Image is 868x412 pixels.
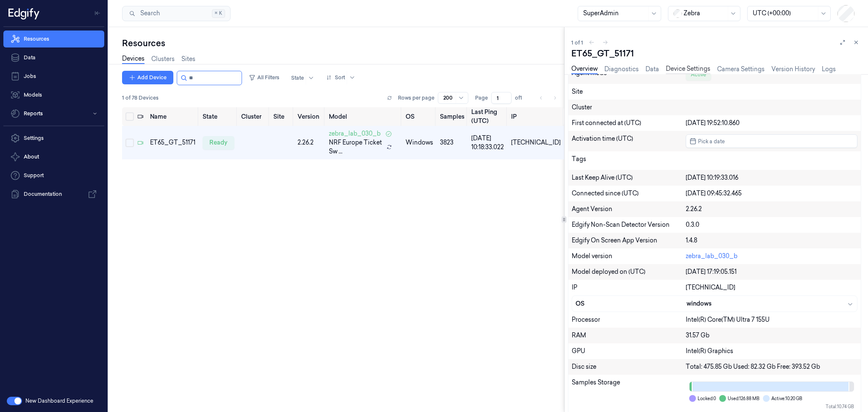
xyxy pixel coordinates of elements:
[686,189,857,198] div: [DATE] 09:45:32.465
[686,173,857,182] div: [DATE] 10:19:33.016
[572,134,686,148] div: Activation time (UTC)
[686,283,857,292] div: [TECHNICAL_ID]
[572,87,857,96] div: Site
[572,103,857,112] div: Cluster
[137,9,160,18] span: Search
[3,167,104,184] a: Support
[572,362,686,371] div: Disc size
[125,112,134,121] button: Select all
[572,189,686,198] div: Connected since (UTC)
[238,107,270,126] th: Cluster
[645,65,659,74] a: Data
[822,65,836,74] a: Logs
[572,347,686,356] div: GPU
[572,205,686,214] div: Agent Version
[576,299,687,308] div: OS
[203,136,234,150] div: ready
[572,296,857,312] button: OSwindows
[406,138,433,147] p: windows
[535,92,561,104] nav: pagination
[686,331,857,340] div: 31.57 Gb
[771,65,815,74] a: Version History
[440,138,465,147] div: 3823
[181,55,195,64] a: Sites
[122,94,159,102] span: 1 of 78 Devices
[686,252,737,260] a: zebra_lab_030_b
[151,55,175,64] a: Clusters
[572,236,686,245] div: Edgify On Screen App Version
[572,252,686,261] div: Model version
[572,331,686,340] div: RAM
[571,39,583,46] span: 1 of 1
[515,94,529,102] span: of 1
[199,107,238,126] th: State
[686,220,857,229] div: 0.3.0
[571,47,861,59] div: ET65_GT_51171
[3,105,104,122] button: Reports
[771,395,802,402] span: Active: 10.20 GB
[3,186,104,203] a: Documentation
[686,347,857,356] div: Intel(R) Graphics
[572,173,686,182] div: Last Keep Alive (UTC)
[471,134,504,152] div: [DATE] 10:18:33.022
[686,205,857,214] div: 2.26.2
[572,119,686,128] div: First connected at (UTC)
[686,362,857,371] div: Total: 475.85 Gb Used: 82.32 Gb Free: 393.52 Gb
[3,86,104,103] a: Models
[696,137,725,145] span: Pick a date
[122,54,145,64] a: Devices
[298,138,322,147] div: 2.26.2
[475,94,488,102] span: Page
[686,134,857,148] button: Pick a date
[686,267,857,276] div: [DATE] 17:19:05.151
[468,107,508,126] th: Last Ping (UTC)
[511,138,561,147] div: [TECHNICAL_ID]
[572,155,686,167] div: Tags
[686,315,857,324] div: Intel(R) Core(TM) Ultra 7 155U
[686,69,711,81] div: Active
[91,6,104,20] button: Toggle Navigation
[270,107,295,126] th: Site
[572,69,686,81] div: Agent mode
[329,138,383,156] span: NRF Europe Ticket Sw ...
[717,65,765,74] a: Camera Settings
[402,107,437,126] th: OS
[3,130,104,147] a: Settings
[122,6,231,21] button: Search⌘K
[325,107,402,126] th: Model
[294,107,325,126] th: Version
[686,119,857,128] div: [DATE] 19:52:10.860
[122,37,564,49] div: Resources
[245,71,283,84] button: All Filters
[687,299,854,308] div: windows
[572,267,686,276] div: Model deployed on (UTC)
[329,129,381,138] span: zebra_lab_030_b
[572,220,686,229] div: Edgify Non-Scan Detector Version
[508,107,564,126] th: IP
[125,139,134,147] button: Select row
[122,71,173,84] button: Add Device
[437,107,468,126] th: Samples
[3,68,104,85] a: Jobs
[3,31,104,47] a: Resources
[147,107,199,126] th: Name
[3,49,104,66] a: Data
[572,315,686,324] div: Processor
[666,64,710,74] a: Device Settings
[728,395,759,402] span: Used: 126.88 MB
[689,404,854,410] div: Total: 10.74 GB
[571,64,598,74] a: Overview
[698,395,716,402] span: Locked: 0
[604,65,639,74] a: Diagnostics
[686,236,857,245] div: 1.4.8
[398,94,434,102] p: Rows per page
[572,283,686,292] div: IP
[3,148,104,165] button: About
[150,138,196,147] div: ET65_GT_51171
